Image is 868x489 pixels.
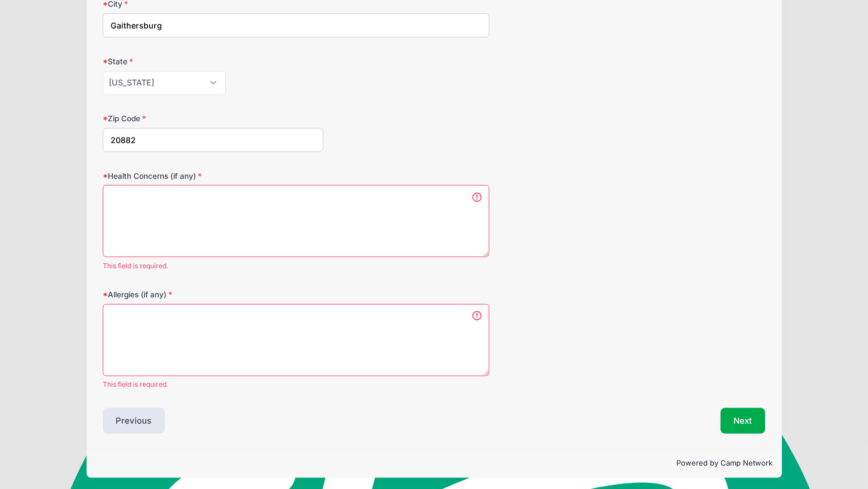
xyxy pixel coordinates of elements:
[103,56,324,67] label: State
[103,113,324,124] label: Zip Code
[103,261,489,271] span: This field is required.
[103,289,324,300] label: Allergies (if any)
[721,408,766,434] button: Next
[103,408,165,434] button: Previous
[96,458,773,469] p: Powered by Camp Network
[103,379,489,390] span: This field is required.
[103,170,324,182] label: Health Concerns (if any)
[103,128,324,152] input: xxxxx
